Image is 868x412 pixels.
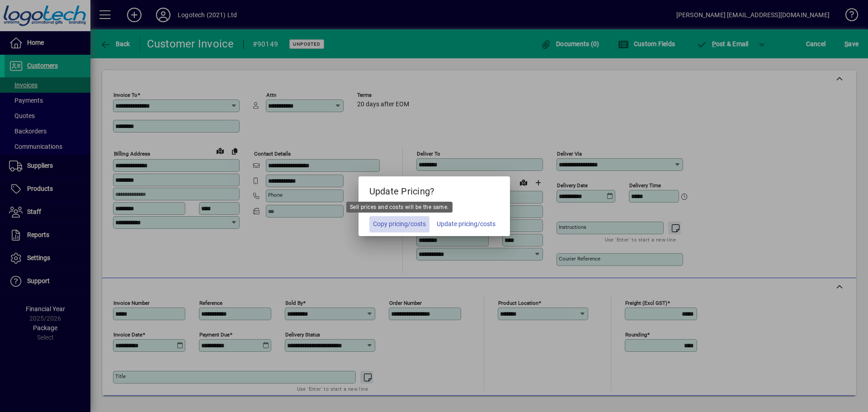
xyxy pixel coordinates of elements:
h5: Update Pricing? [359,176,510,203]
button: Copy pricing/costs [369,216,429,232]
span: Copy pricing/costs [373,219,426,229]
span: Update pricing/costs [437,219,495,229]
div: Sell prices and costs will be the same. [346,202,453,213]
button: Update pricing/costs [433,216,499,232]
